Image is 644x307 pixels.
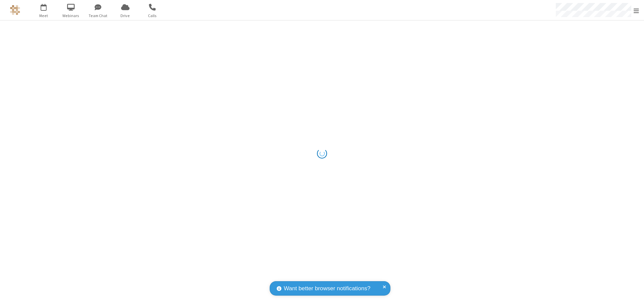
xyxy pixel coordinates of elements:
[113,13,138,19] span: Drive
[86,13,111,19] span: Team Chat
[140,13,165,19] span: Calls
[10,5,20,15] img: QA Selenium DO NOT DELETE OR CHANGE
[284,284,370,293] span: Want better browser notifications?
[58,13,84,19] span: Webinars
[31,13,56,19] span: Meet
